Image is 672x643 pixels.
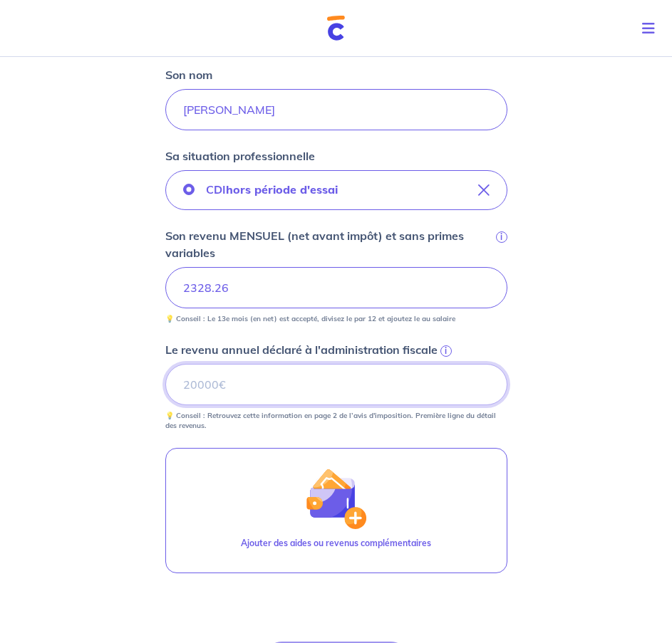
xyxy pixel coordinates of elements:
[226,182,338,197] strong: hors période d'essai
[165,411,507,431] p: 💡 Conseil : Retrouvez cette information en page 2 de l’avis d'imposition. Première ligne du détai...
[165,89,507,130] input: Doe
[327,16,345,41] img: Cautioneo
[165,227,493,261] p: Son revenu MENSUEL (net avant impôt) et sans primes variables
[440,345,452,357] span: i
[165,448,507,573] button: illu_wallet.svgAjouter des aides ou revenus complémentaires
[165,341,438,358] p: Le revenu annuel déclaré à l'administration fiscale
[165,66,212,83] p: Son nom
[496,231,507,243] span: i
[165,364,507,405] input: 20000€
[241,537,431,550] p: Ajouter des aides ou revenus complémentaires
[305,468,366,529] img: illu_wallet.svg
[165,314,455,324] p: 💡 Conseil : Le 13e mois (en net) est accepté, divisez le par 12 et ajoutez le au salaire
[165,147,315,164] p: Sa situation professionnelle
[165,170,507,210] button: CDIhors période d'essai
[165,267,507,308] input: Ex : 1 500 € net/mois
[631,10,672,47] button: Toggle navigation
[206,181,338,198] p: CDI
